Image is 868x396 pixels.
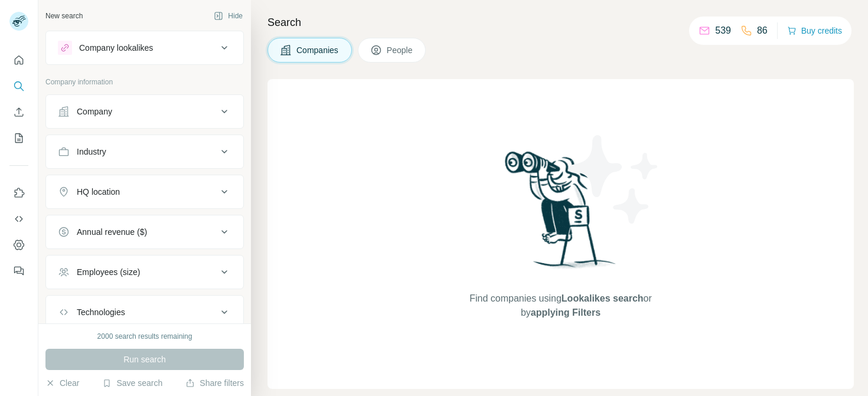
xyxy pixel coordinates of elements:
[102,377,162,389] button: Save search
[787,22,842,39] button: Buy credits
[9,127,28,149] button: My lists
[46,258,243,286] button: Employees (size)
[562,293,644,303] span: Lookalikes search
[46,178,243,206] button: HQ location
[205,7,251,25] button: Hide
[46,218,243,246] button: Annual revenue ($)
[9,50,28,71] button: Quick start
[466,292,655,320] span: Find companies using or by
[77,226,147,238] div: Annual revenue ($)
[46,138,243,166] button: Industry
[79,42,153,54] div: Company lookalikes
[45,377,79,389] button: Clear
[77,106,112,117] div: Company
[46,298,243,326] button: Technologies
[296,44,340,56] span: Companies
[9,182,28,204] button: Use Surfe on LinkedIn
[97,331,192,342] div: 2000 search results remaining
[46,34,243,62] button: Company lookalikes
[715,24,731,38] p: 539
[267,14,854,31] h4: Search
[77,186,120,198] div: HQ location
[77,146,106,158] div: Industry
[561,126,667,233] img: Surfe Illustration - Stars
[9,208,28,230] button: Use Surfe API
[500,148,622,280] img: Surfe Illustration - Woman searching with binoculars
[77,266,140,278] div: Employees (size)
[9,102,28,123] button: Enrich CSV
[9,76,28,97] button: Search
[9,234,28,256] button: Dashboard
[45,11,83,21] div: New search
[77,306,125,318] div: Technologies
[9,260,28,282] button: Feedback
[757,24,768,38] p: 86
[46,97,243,126] button: Company
[185,377,244,389] button: Share filters
[387,44,414,56] span: People
[531,307,601,318] span: applying Filters
[45,77,244,87] p: Company information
